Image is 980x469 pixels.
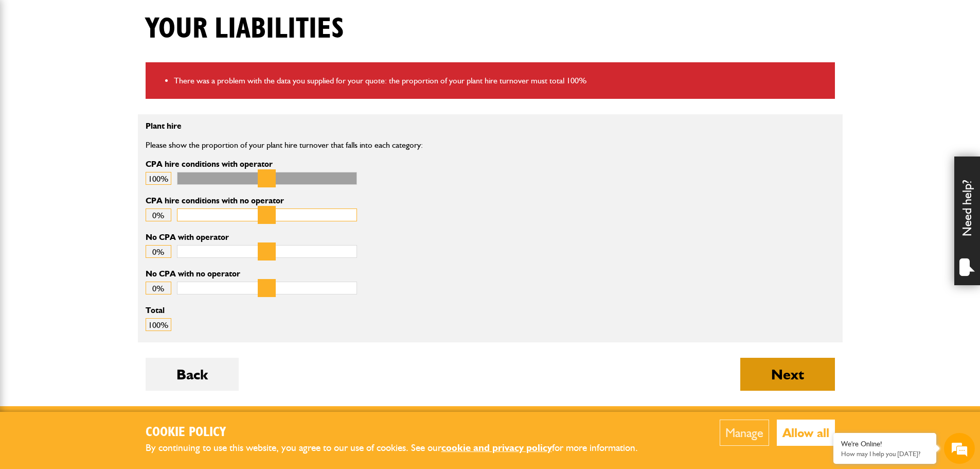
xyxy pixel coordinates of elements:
[146,172,171,185] div: 100%
[720,420,769,446] button: Manage
[140,317,187,331] em: Start Chat
[17,57,43,72] img: d_20077148190_company_1631870298795_20077148190
[441,442,552,454] a: cookie and privacy policy
[146,358,239,391] button: Back
[146,425,655,441] h2: Cookie Policy
[146,122,600,130] p: Plant hire
[841,450,929,458] p: How may I help you today?
[146,233,357,241] label: No CPA with operator
[146,197,357,205] label: CPA hire conditions with no operator
[13,95,188,118] input: Enter your last name
[146,245,171,258] div: 0%
[841,440,929,448] div: We're Online!
[146,209,171,221] div: 0%
[146,318,171,331] div: 100%
[146,440,655,456] p: By continuing to use this website, you agree to our use of cookies. See our for more information.
[146,270,357,278] label: No CPA with no operator
[13,186,188,308] textarea: Type your message and hit 'Enter'
[146,12,344,46] h1: Your liabilities
[13,126,188,148] input: Enter your email address
[146,306,835,315] label: Total
[169,5,193,30] div: Minimize live chat window
[174,74,827,88] li: There was a problem with the data you supplied for your quote: the proportion of your plant hire ...
[777,420,835,446] button: Allow all
[146,138,600,152] p: Please show the proportion of your plant hire turnover that falls into each category:
[54,58,173,71] div: Chat with us now
[13,156,188,179] input: Enter your phone number
[146,282,171,294] div: 0%
[740,358,835,391] button: Next
[954,157,980,285] div: Need help?
[146,160,357,168] label: CPA hire conditions with operator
